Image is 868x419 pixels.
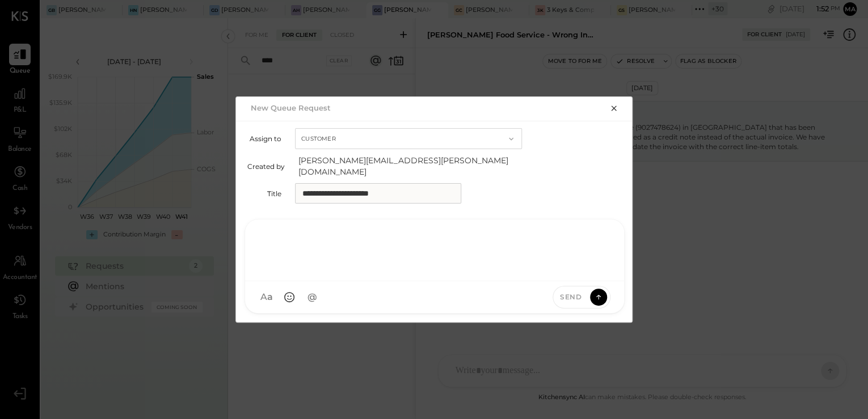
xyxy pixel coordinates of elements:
span: Send [560,292,582,302]
label: Assign to [247,134,281,143]
button: Customer [295,128,522,149]
button: @ [302,287,322,307]
span: a [267,291,273,303]
button: Aa [256,287,277,307]
h2: New Queue Request [251,103,331,112]
span: @ [307,291,317,303]
label: Created by [247,162,285,171]
span: [PERSON_NAME][EMAIL_ADDRESS][PERSON_NAME][DOMAIN_NAME] [298,155,525,177]
label: Title [247,189,281,198]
